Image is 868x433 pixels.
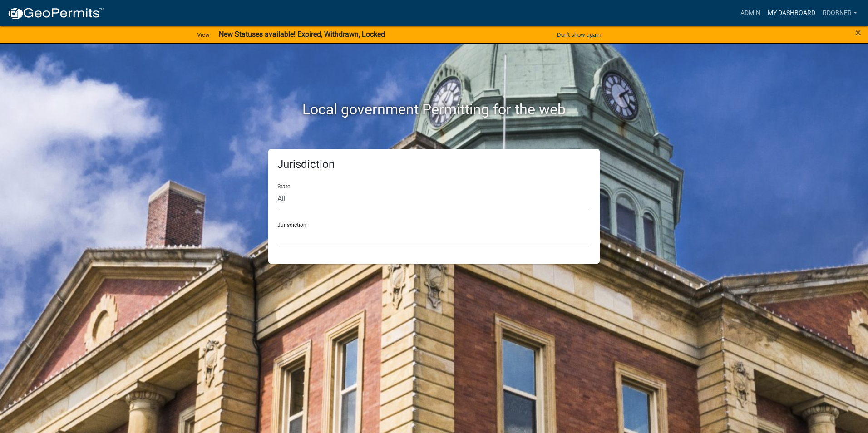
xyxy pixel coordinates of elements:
a: rdobner [819,5,861,22]
h5: Jurisdiction [277,158,591,171]
a: View [193,27,213,42]
span: × [855,26,861,39]
strong: New Statuses available! Expired, Withdrawn, Locked [219,30,385,39]
a: Admin [737,5,764,22]
button: Don't show again [553,27,604,42]
h2: Local government Permitting for the web [182,101,686,118]
button: Close [855,27,861,38]
a: My Dashboard [764,5,819,22]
